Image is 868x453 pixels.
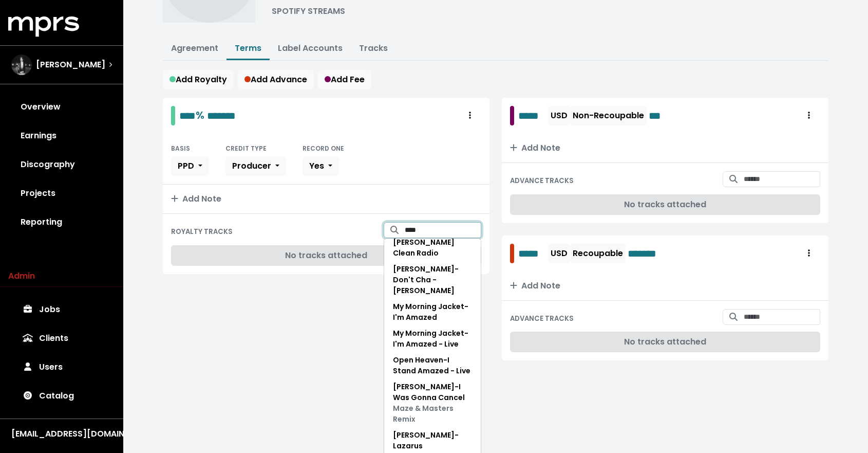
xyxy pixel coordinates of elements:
a: Reporting [8,208,115,237]
span: Producer [232,160,271,172]
button: My Morning Jacket-I'm Amazed - Live [384,325,481,352]
span: Non-Recoupable [573,110,644,121]
a: Discography [8,150,115,179]
span: USD [551,247,568,259]
small: RECORD ONE [303,144,344,153]
span: PPD [178,160,194,172]
input: Search for tracks by title and link them to this royalty [405,222,481,238]
span: Add Note [510,142,560,154]
button: Add Advance [238,70,314,89]
a: Earnings [8,121,115,150]
span: [PERSON_NAME] - Don't Cha - [PERSON_NAME] [393,264,459,296]
div: No tracks attached [510,332,820,352]
button: Add Royalty [163,70,234,89]
span: Edit value [628,246,674,261]
a: Projects [8,179,115,208]
span: My Morning Jacket - I'm Amazed [393,301,468,322]
span: [PERSON_NAME] - I Was Gonna Cancel [393,382,465,424]
button: Open Heaven-I Stand Amazed - Live [384,352,481,379]
input: Search for tracks by title and link them to this advance [744,171,820,187]
span: Edit value [518,108,546,123]
a: mprs logo [8,20,79,32]
a: Users [8,353,115,382]
a: Clients [8,324,115,353]
button: Producer [225,156,286,176]
div: No tracks attached [510,194,820,215]
a: Label Accounts [278,42,343,54]
span: Add Fee [325,74,365,85]
button: Add Fee [318,70,371,89]
button: Add Note [502,134,828,162]
span: % [196,108,204,122]
a: Catalog [8,382,115,410]
input: Search for tracks by title and link them to this advance [744,309,820,325]
button: Royalty administration options [798,244,820,263]
span: Add Note [171,193,221,205]
div: SPOTIFY STREAMS [272,5,345,17]
img: The selected account / producer [11,55,32,75]
span: Add Royalty [169,74,227,85]
span: Edit value [649,108,667,123]
span: Maze & Masters Remix [393,403,454,424]
button: Recoupable [570,244,626,263]
span: Recoupable [573,247,623,259]
button: [PERSON_NAME]-Don't Cha - [PERSON_NAME] [384,261,481,299]
small: ADVANCE TRACKS [510,314,574,323]
a: Terms [235,42,261,54]
small: BASIS [171,144,190,153]
small: CREDIT TYPE [225,144,267,153]
button: My Morning Jacket-I'm Amazed [384,299,481,325]
span: Add Note [510,280,560,292]
a: Overview [8,93,115,121]
button: [EMAIL_ADDRESS][DOMAIN_NAME] [8,427,115,441]
button: Royalty administration options [798,106,820,125]
a: Tracks [359,42,388,54]
span: [PERSON_NAME] - Lazarus [393,430,459,451]
span: Edit value [207,111,236,121]
button: USD [548,106,570,125]
span: Open Heaven - I Stand Amazed - Live [393,355,470,376]
span: Edit value [518,246,546,261]
span: [PERSON_NAME] [36,59,105,71]
button: Royalty administration options [459,106,481,125]
button: USD [548,244,570,263]
div: No tracks attached [171,245,481,266]
button: Add Note [163,185,489,213]
button: Non-Recoupable [570,106,647,125]
button: PPD [171,156,209,176]
span: My Morning Jacket - I'm Amazed - Live [393,328,468,349]
button: [PERSON_NAME]-I Was Gonna Cancel Maze & Masters Remix [384,379,481,427]
a: Jobs [8,295,115,324]
span: Add Advance [244,74,307,85]
a: Agreement [171,42,218,54]
span: Edit value [179,111,196,121]
button: Add Note [502,271,828,300]
small: ADVANCE TRACKS [510,176,574,186]
span: [PERSON_NAME] - Don't Cha - [PERSON_NAME] Clean Radio [393,215,459,258]
small: ROYALTY TRACKS [171,227,233,237]
button: Yes [303,156,339,176]
span: Yes [309,160,324,172]
div: [EMAIL_ADDRESS][DOMAIN_NAME] [11,428,112,440]
span: USD [551,110,568,121]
